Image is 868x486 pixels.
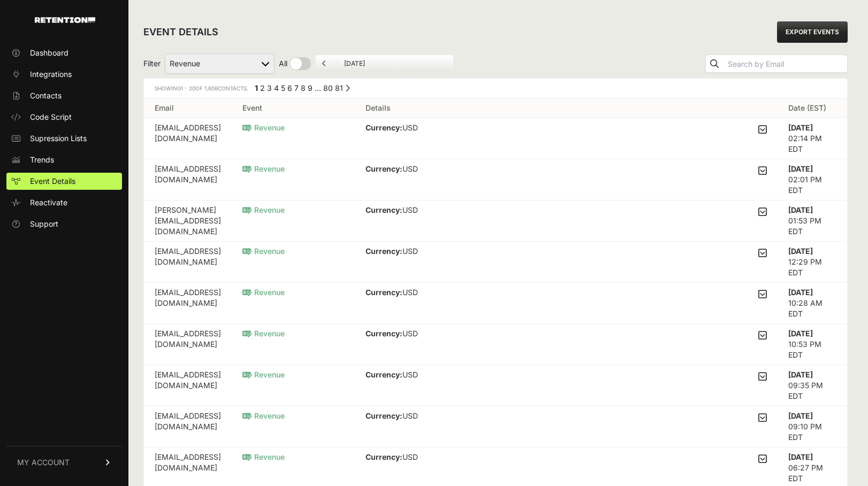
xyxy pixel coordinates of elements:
[788,288,813,297] strong: [DATE]
[242,452,285,461] span: Revenue
[366,164,467,174] p: USD
[267,83,272,92] a: Page 3
[6,151,122,168] a: Trends
[242,164,285,173] span: Revenue
[788,370,813,379] strong: [DATE]
[366,328,486,339] p: USD
[788,205,813,214] strong: [DATE]
[6,173,122,190] a: Event Details
[35,17,95,23] img: Retention.com
[242,370,285,379] span: Revenue
[315,83,321,92] span: …
[788,411,813,420] strong: [DATE]
[778,159,847,200] td: 02:01 PM EDT
[6,446,122,479] a: MY ACCOUNT
[366,452,402,461] strong: Currency:
[144,200,232,242] td: [PERSON_NAME][EMAIL_ADDRESS][DOMAIN_NAME]
[144,365,232,406] td: [EMAIL_ADDRESS][DOMAIN_NAME]
[778,365,847,406] td: 09:35 PM EDT
[155,83,248,94] div: Showing of
[366,205,402,214] strong: Currency:
[366,370,402,379] strong: Currency:
[260,83,265,92] a: Page 2
[366,246,402,256] strong: Currency:
[366,205,466,215] p: USD
[778,118,847,159] td: 02:14 PM EDT
[778,406,847,448] td: 09:10 PM EDT
[30,133,87,144] span: Supression Lists
[366,122,467,133] p: USD
[788,164,813,173] strong: [DATE]
[274,83,279,92] a: Page 4
[30,219,58,229] span: Support
[255,83,258,92] em: Page 1
[30,90,62,101] span: Contacts
[778,200,847,242] td: 01:53 PM EDT
[366,123,402,132] strong: Currency:
[6,66,122,83] a: Integrations
[144,283,232,324] td: [EMAIL_ADDRESS][DOMAIN_NAME]
[281,83,285,92] a: Page 5
[30,112,72,122] span: Code Script
[726,57,847,72] input: Search by Email
[203,85,248,91] span: Contacts.
[30,176,75,187] span: Event Details
[181,85,195,91] span: 1 - 20
[6,215,122,233] a: Support
[366,164,402,173] strong: Currency:
[6,44,122,61] a: Dashboard
[366,411,467,421] p: USD
[778,324,847,365] td: 10:53 PM EDT
[232,98,355,118] th: Event
[144,324,232,365] td: [EMAIL_ADDRESS][DOMAIN_NAME]
[788,246,813,256] strong: [DATE]
[143,25,218,40] h2: EVENT DETAILS
[30,197,67,208] span: Reactivate
[30,69,72,80] span: Integrations
[242,411,285,420] span: Revenue
[6,130,122,147] a: Supression Lists
[143,58,161,69] span: Filter
[301,83,306,92] a: Page 8
[366,452,466,462] p: USD
[242,123,285,132] span: Revenue
[144,242,232,283] td: [EMAIL_ADDRESS][DOMAIN_NAME]
[6,194,122,211] a: Reactivate
[778,283,847,324] td: 10:28 AM EDT
[355,98,778,118] th: Details
[242,205,285,214] span: Revenue
[242,288,285,297] span: Revenue
[308,83,313,92] a: Page 9
[165,53,275,74] select: Filter
[6,109,122,126] a: Code Script
[242,329,285,338] span: Revenue
[778,98,847,118] th: Date (EST)
[366,287,468,298] p: USD
[253,83,350,96] div: Pagination
[366,288,402,297] strong: Currency:
[778,242,847,283] td: 12:29 PM EDT
[335,83,343,92] a: Page 81
[294,83,299,92] a: Page 7
[788,329,813,338] strong: [DATE]
[144,98,232,118] th: Email
[788,452,813,461] strong: [DATE]
[204,85,218,91] span: 1,608
[30,48,68,58] span: Dashboard
[323,83,333,92] a: Page 80
[777,21,848,43] a: EXPORT EVENTS
[366,246,467,257] p: USD
[144,159,232,200] td: [EMAIL_ADDRESS][DOMAIN_NAME]
[366,369,466,380] p: USD
[6,87,122,104] a: Contacts
[144,406,232,448] td: [EMAIL_ADDRESS][DOMAIN_NAME]
[366,329,402,338] strong: Currency:
[366,411,402,420] strong: Currency:
[287,83,292,92] a: Page 6
[17,457,70,468] span: MY ACCOUNT
[144,118,232,159] td: [EMAIL_ADDRESS][DOMAIN_NAME]
[30,155,54,165] span: Trends
[242,246,285,256] span: Revenue
[788,123,813,132] strong: [DATE]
